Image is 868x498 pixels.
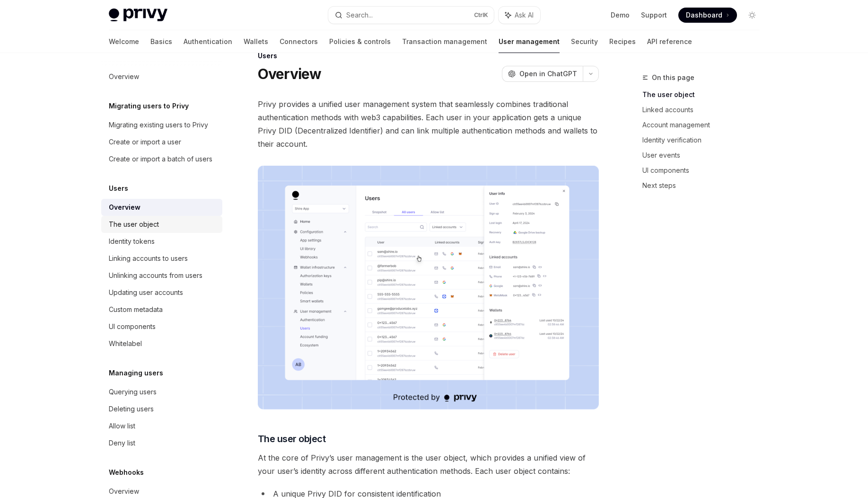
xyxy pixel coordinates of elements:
[101,301,222,318] a: Custom metadata
[101,68,222,85] a: Overview
[109,367,163,379] h5: Managing users
[101,318,222,335] a: UI components
[258,98,599,151] span: Privy provides a unified user management system that seamlessly combines traditional authenticati...
[101,418,222,435] a: Allow list
[258,51,599,61] div: Users
[109,304,163,315] div: Custom metadata
[109,119,208,131] div: Migrating existing users to Privy
[519,69,577,79] span: Open in ChatGPT
[109,236,155,247] div: Identity tokens
[611,10,630,20] a: Demo
[642,178,767,193] a: Next steps
[745,8,760,23] button: Toggle dark mode
[101,284,222,301] a: Updating user accounts
[109,467,144,478] h5: Webhooks
[258,451,599,478] span: At the core of Privy’s user management is the user object, which provides a unified view of your ...
[244,30,268,53] a: Wallets
[642,133,767,148] a: Identity verification
[109,386,157,398] div: Querying users
[184,30,232,53] a: Authentication
[109,183,128,194] h5: Users
[258,65,322,82] h1: Overview
[642,117,767,133] a: Account management
[280,30,318,53] a: Connectors
[609,30,636,53] a: Recipes
[109,486,139,497] div: Overview
[642,163,767,178] a: UI components
[258,432,326,445] span: The user object
[642,102,767,117] a: Linked accounts
[109,287,183,298] div: Updating user accounts
[109,153,212,165] div: Create or import a batch of users
[101,383,222,400] a: Querying users
[101,116,222,133] a: Migrating existing users to Privy
[109,437,135,449] div: Deny list
[328,7,494,24] button: Search...CtrlK
[678,8,737,23] a: Dashboard
[686,10,722,20] span: Dashboard
[109,202,140,213] div: Overview
[109,270,202,281] div: Unlinking accounts from users
[641,10,667,20] a: Support
[101,151,222,168] a: Create or import a batch of users
[652,72,694,83] span: On this page
[647,30,692,53] a: API reference
[329,30,391,53] a: Policies & controls
[101,216,222,233] a: The user object
[101,267,222,284] a: Unlinking accounts from users
[109,338,142,349] div: Whitelabel
[571,30,598,53] a: Security
[109,71,139,82] div: Overview
[101,233,222,250] a: Identity tokens
[101,435,222,452] a: Deny list
[499,30,560,53] a: User management
[109,403,154,415] div: Deleting users
[101,133,222,151] a: Create or import a user
[150,30,172,53] a: Basics
[346,9,373,21] div: Search...
[499,7,540,24] button: Ask AI
[101,250,222,267] a: Linking accounts to users
[402,30,487,53] a: Transaction management
[109,100,189,112] h5: Migrating users to Privy
[109,30,139,53] a: Welcome
[474,11,488,19] span: Ctrl K
[515,10,534,20] span: Ask AI
[109,253,188,264] div: Linking accounts to users
[101,400,222,418] a: Deleting users
[258,166,599,409] img: images/Users2.png
[502,66,583,82] button: Open in ChatGPT
[109,420,135,432] div: Allow list
[642,148,767,163] a: User events
[642,87,767,102] a: The user object
[101,335,222,352] a: Whitelabel
[109,9,167,22] img: light logo
[109,219,159,230] div: The user object
[101,199,222,216] a: Overview
[109,321,156,332] div: UI components
[109,136,181,148] div: Create or import a user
